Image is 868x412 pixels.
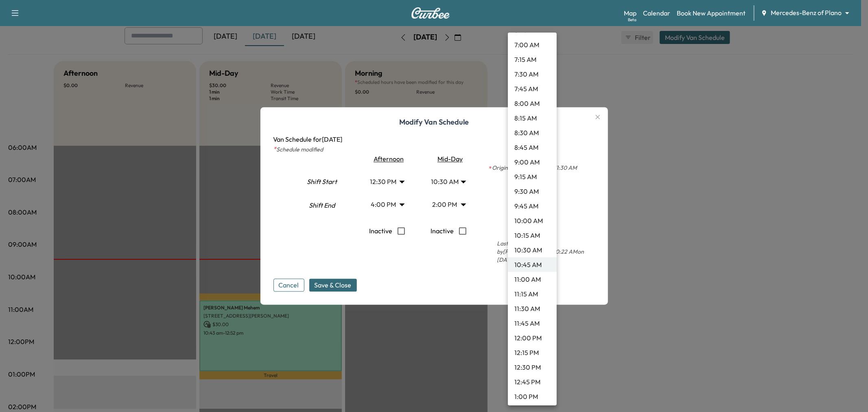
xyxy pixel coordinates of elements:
[508,67,557,81] li: 7:30 AM
[508,111,557,125] li: 8:15 AM
[508,331,557,345] li: 12:00 PM
[508,375,557,389] li: 12:45 PM
[508,257,557,272] li: 10:45 AM
[508,272,557,287] li: 11:00 AM
[508,96,557,111] li: 8:00 AM
[508,287,557,301] li: 11:15 AM
[508,169,557,184] li: 9:15 AM
[508,316,557,331] li: 11:45 AM
[508,389,557,404] li: 1:00 PM
[508,199,557,213] li: 9:45 AM
[508,37,557,52] li: 7:00 AM
[508,243,557,257] li: 10:30 AM
[508,301,557,316] li: 11:30 AM
[508,155,557,169] li: 9:00 AM
[508,52,557,67] li: 7:15 AM
[508,228,557,243] li: 10:15 AM
[508,184,557,199] li: 9:30 AM
[508,213,557,228] li: 10:00 AM
[508,125,557,140] li: 8:30 AM
[508,140,557,155] li: 8:45 AM
[508,81,557,96] li: 7:45 AM
[508,345,557,360] li: 12:15 PM
[508,360,557,375] li: 12:30 PM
